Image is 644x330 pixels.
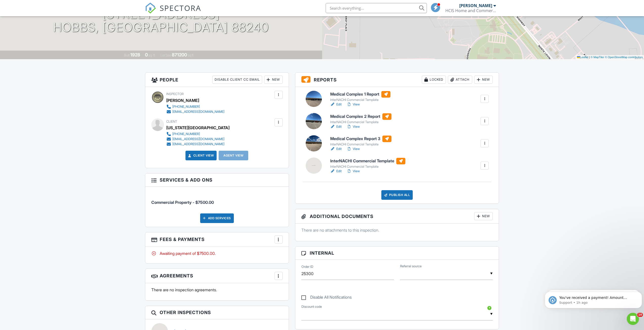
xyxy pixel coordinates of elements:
[172,142,224,146] div: [EMAIL_ADDRESS][DOMAIN_NAME]
[145,173,289,187] h3: Services & Add ons
[627,313,639,325] iframe: Intercom live chat
[145,306,289,319] h3: Other Inspections
[330,124,342,129] a: Edit
[474,212,493,220] div: New
[330,165,405,169] div: InterNACHI Commercial Template
[301,304,322,309] label: Discount code
[330,98,390,102] div: InterNACHI Commercial Template
[145,73,289,87] h3: People
[166,109,224,114] a: [EMAIL_ADDRESS][DOMAIN_NAME]
[400,264,422,269] label: Referral source
[445,8,496,13] div: HCIS Home and Commercial Inspection Services
[448,76,472,84] div: Attach
[145,269,289,283] h3: Agreements
[130,52,140,57] div: 1928
[330,120,391,124] div: InterNACHI Commercial Template
[151,251,283,256] div: Awaiting payment of $7500.00.
[543,281,644,316] iframe: Intercom notifications message
[330,91,390,102] a: Medical Complex 1 Report InterNACHI Commercial Template
[330,113,391,124] a: Medical Complex 2 Report InterNACHI Commercial Template
[381,190,413,200] div: Publish All
[577,56,588,59] a: Leaflet
[145,52,148,57] div: 0
[301,295,352,301] label: Disable All Notifications
[166,104,224,109] a: [PHONE_NUMBER]
[591,56,604,59] a: © MapTiler
[166,131,225,137] a: [PHONE_NUMBER]
[166,120,177,123] span: Client
[326,3,427,13] input: Search everything...
[347,124,360,129] a: View
[160,53,171,57] span: Lot Size
[166,142,225,147] a: [EMAIL_ADDRESS][DOMAIN_NAME]
[330,158,405,164] h6: InterNACHI Commercial Template
[347,102,360,107] a: View
[330,91,390,98] h6: Medical Complex 1 Report
[212,76,262,84] div: Disable Client CC Email
[459,3,492,8] div: [PERSON_NAME]
[605,56,643,59] a: © OpenStreetMap contributors
[145,232,289,247] h3: Fees & Payments
[295,209,499,224] h3: Additional Documents
[200,213,234,223] div: Add Services
[330,158,405,169] a: InterNACHI Commercial Template InterNACHI Commercial Template
[151,200,214,205] span: Commercial Property - $7500.00
[347,146,360,151] a: View
[172,52,187,57] div: 871200
[188,53,194,57] span: sq.ft.
[149,53,156,57] span: sq. ft.
[160,3,201,13] span: SPECTORA
[330,169,342,174] a: Edit
[166,97,199,104] div: [PERSON_NAME]
[330,136,391,142] h6: Medical Complex Report 3
[151,287,283,293] p: There are no inspection agreements.
[151,190,283,209] li: Service: Commercial Property
[301,265,313,269] label: Order ID
[330,113,391,120] h6: Medical Complex 2 Report
[330,102,342,107] a: Edit
[53,8,269,34] h1: [STREET_ADDRESS] Hobbs, [GEOGRAPHIC_DATA] 88240
[187,153,214,158] a: Client View
[172,105,200,109] div: [PHONE_NUMBER]
[474,76,493,84] div: New
[330,142,391,146] div: InterNACHI Commercial Template
[347,169,360,174] a: View
[264,76,283,84] div: New
[172,110,224,114] div: [EMAIL_ADDRESS][DOMAIN_NAME]
[145,3,156,14] img: The Best Home Inspection Software - Spectora
[172,132,200,136] div: [PHONE_NUMBER]
[295,73,499,87] h3: Reports
[166,92,184,96] span: Inspector
[124,53,130,57] span: Built
[145,7,201,17] a: SPECTORA
[330,146,342,151] a: Edit
[422,76,446,84] div: Locked
[172,137,224,141] div: [EMAIL_ADDRESS][DOMAIN_NAME]
[166,137,225,142] a: [EMAIL_ADDRESS][DOMAIN_NAME]
[295,247,499,260] h3: Internal
[589,56,590,59] span: |
[166,124,230,131] div: [US_STATE][GEOGRAPHIC_DATA]
[637,313,643,317] span: 10
[301,227,493,233] p: There are no attachments to this inspection.
[330,136,391,147] a: Medical Complex Report 3 InterNACHI Commercial Template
